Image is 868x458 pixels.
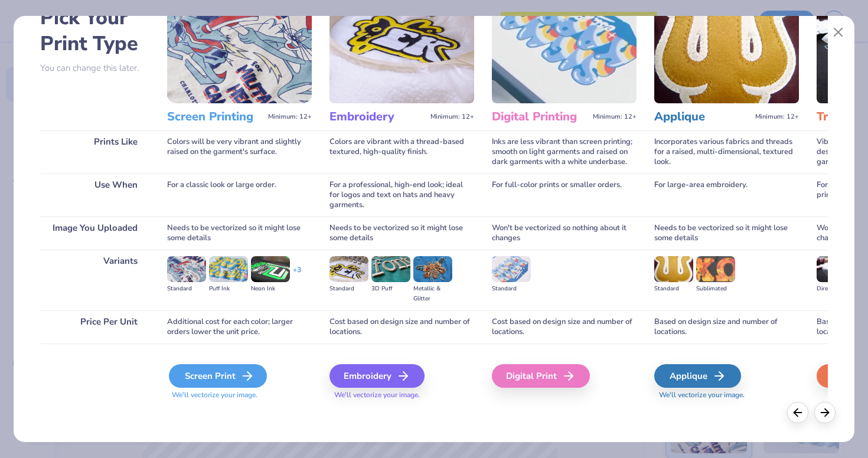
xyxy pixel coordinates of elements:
div: For a professional, high-end look; ideal for logos and text on hats and heavy garments. [329,174,474,217]
h3: Embroidery [329,109,426,125]
div: Standard [329,284,368,294]
div: Prints Like [40,130,149,174]
div: Incorporates various fabrics and threads for a raised, multi-dimensional, textured look. [654,130,799,174]
div: Price Per Unit [40,310,149,343]
h3: Digital Printing [492,109,588,125]
h3: Applique [654,109,750,125]
div: For full-color prints or smaller orders. [492,174,637,217]
div: + 3 [293,265,301,285]
div: Standard [492,284,531,294]
p: You can change this later. [40,63,149,73]
div: Colors are vibrant with a thread-based textured, high-quality finish. [329,130,474,174]
div: Use When [40,174,149,217]
div: For large-area embroidery. [654,174,799,217]
img: 3D Puff [371,256,410,282]
img: Standard [654,256,693,282]
div: Sublimated [696,284,735,294]
span: Minimum: 12+ [430,113,474,121]
span: Minimum: 12+ [593,113,637,121]
div: Additional cost for each color; larger orders lower the unit price. [167,310,312,343]
img: Neon Ink [251,256,290,282]
div: Direct-to-film [817,284,856,294]
h2: Pick Your Print Type [40,5,149,57]
div: 3D Puff [371,284,410,294]
div: Needs to be vectorized so it might lose some details [654,217,799,250]
span: We'll vectorize your image. [654,390,799,400]
div: Neon Ink [251,284,290,294]
div: Digital Print [492,364,590,388]
div: Colors will be very vibrant and slightly raised on the garment's surface. [167,130,312,174]
div: For a classic look or large order. [167,174,312,217]
span: We'll vectorize your image. [167,390,312,400]
img: Standard [492,256,531,282]
div: Embroidery [329,364,425,388]
div: Standard [654,284,693,294]
div: Image You Uploaded [40,217,149,250]
span: We'll vectorize your image. [329,390,474,400]
div: Needs to be vectorized so it might lose some details [329,217,474,250]
div: Variants [40,250,149,310]
img: Sublimated [696,256,735,282]
img: Puff Ink [209,256,248,282]
h3: Screen Printing [167,109,263,125]
button: Close [827,21,850,44]
div: Applique [654,364,741,388]
div: Screen Print [169,364,267,388]
div: Inks are less vibrant than screen printing; smooth on light garments and raised on dark garments ... [492,130,637,174]
div: Metallic & Glitter [413,284,452,304]
div: Cost based on design size and number of locations. [329,310,474,343]
div: Puff Ink [209,284,248,294]
span: Minimum: 12+ [755,113,799,121]
div: Standard [167,284,206,294]
img: Standard [329,256,368,282]
div: Needs to be vectorized so it might lose some details [167,217,312,250]
img: Direct-to-film [817,256,856,282]
div: Won't be vectorized so nothing about it changes [492,217,637,250]
div: Cost based on design size and number of locations. [492,310,637,343]
span: Minimum: 12+ [268,113,312,121]
img: Standard [167,256,206,282]
img: Metallic & Glitter [413,256,452,282]
div: Based on design size and number of locations. [654,310,799,343]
